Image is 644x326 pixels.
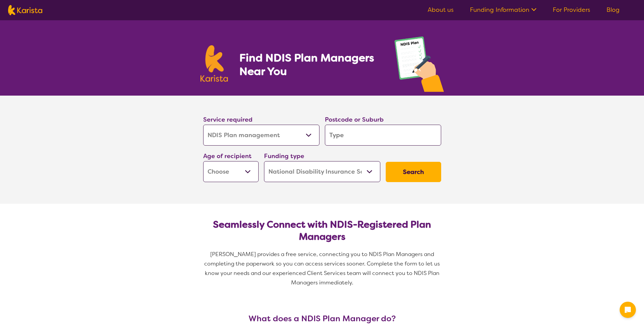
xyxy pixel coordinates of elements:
[470,6,536,14] a: Funding Information
[203,152,252,160] label: Age of recipient
[428,6,454,14] a: About us
[209,219,436,243] h2: Seamlessly Connect with NDIS-Registered Plan Managers
[325,116,384,124] label: Postcode or Suburb
[606,6,620,14] a: Blog
[395,36,444,96] img: plan-management
[8,5,42,15] img: Karista logo
[200,314,444,323] h3: What does a NDIS Plan Manager do?
[203,116,253,124] label: Service required
[325,125,441,146] input: Type
[200,45,228,82] img: Karista logo
[204,251,441,286] span: [PERSON_NAME] provides a free service, connecting you to NDIS Plan Managers and completing the pa...
[264,152,304,160] label: Funding type
[386,162,441,182] button: Search
[239,51,381,78] h1: Find NDIS Plan Managers Near You
[553,6,590,14] a: For Providers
